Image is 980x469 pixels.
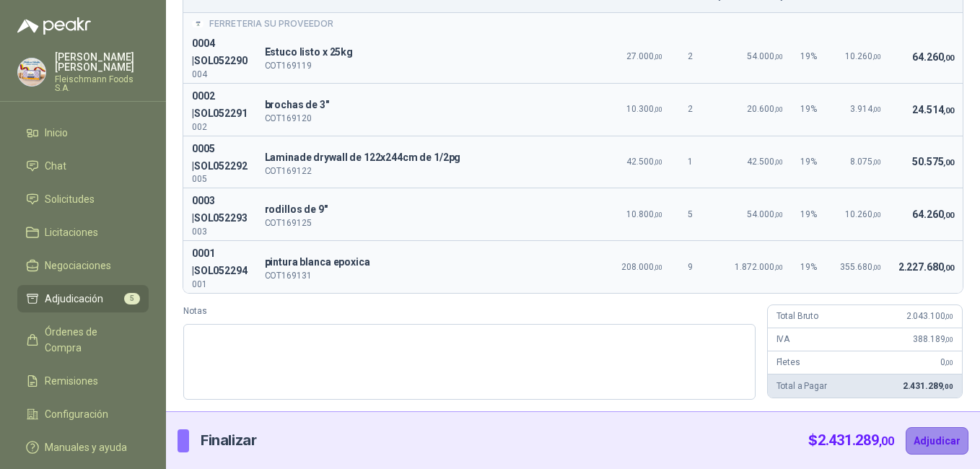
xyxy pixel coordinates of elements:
[265,254,592,271] span: pintura blanca epoxica
[124,293,140,304] span: 5
[45,258,111,273] span: Negociaciones
[17,318,149,361] a: Órdenes de Compra
[906,311,953,321] span: 2.043.100
[903,381,953,391] span: 2.431.289
[872,211,881,219] span: ,00
[912,209,954,220] span: 64.260
[735,262,783,272] span: 1.872.000
[654,158,662,166] span: ,00
[192,193,248,227] p: 0003 | SOL052293
[45,324,135,356] span: Órdenes de Compra
[626,104,662,114] span: 10.300
[265,271,592,280] p: COT169131
[943,158,954,167] span: ,00
[45,373,98,389] span: Remisiones
[45,158,66,174] span: Chat
[265,44,592,61] p: E
[945,312,953,320] span: ,00
[850,157,881,167] span: 8.075
[17,434,149,461] a: Manuales y ayuda
[265,97,592,114] p: b
[943,106,954,115] span: ,00
[654,53,662,61] span: ,00
[192,17,954,31] div: FERRETERIA SU PROVEEDOR
[265,61,592,70] p: COT169119
[17,400,149,428] a: Configuración
[17,252,149,279] a: Negociaciones
[192,123,248,131] p: 002
[265,97,592,114] span: brochas de 3"
[626,209,662,219] span: 10.800
[17,367,149,395] a: Remisiones
[621,262,662,272] span: 208.000
[192,280,248,289] p: 001
[872,158,881,166] span: ,00
[872,105,881,113] span: ,00
[792,188,831,241] td: 19 %
[943,53,954,63] span: ,00
[747,51,783,61] span: 54.000
[265,167,592,175] p: COT169122
[671,241,709,293] td: 9
[747,157,783,167] span: 42.500
[774,263,783,271] span: ,00
[776,310,818,323] p: Total Bruto
[671,136,709,188] td: 1
[808,429,894,452] p: $
[201,429,256,452] p: Finalizar
[792,31,831,83] td: 19 %
[774,158,783,166] span: ,00
[45,125,68,141] span: Inicio
[45,439,127,455] span: Manuales y ayuda
[265,114,592,123] p: COT169120
[818,431,894,449] span: 2.431.289
[18,58,45,86] img: Company Logo
[17,17,91,35] img: Logo peakr
[55,52,149,72] p: [PERSON_NAME] [PERSON_NAME]
[671,83,709,136] td: 2
[912,51,954,63] span: 64.260
[17,219,149,246] a: Licitaciones
[17,185,149,213] a: Solicitudes
[626,157,662,167] span: 42.500
[626,51,662,61] span: 27.000
[45,291,103,307] span: Adjudicación
[940,357,953,367] span: 0
[945,359,953,367] span: ,00
[774,105,783,113] span: ,00
[840,262,881,272] span: 355.680
[17,285,149,312] a: Adjudicación5
[265,149,592,167] span: Laminade drywall de 122x244cm de 1/2pg
[55,75,149,92] p: Fleischmann Foods S.A.
[912,156,954,167] span: 50.575
[654,105,662,113] span: ,00
[850,104,881,114] span: 3.914
[792,83,831,136] td: 19 %
[792,136,831,188] td: 19 %
[45,406,108,422] span: Configuración
[776,356,800,369] p: Fletes
[776,380,827,393] p: Total a Pagar
[45,224,98,240] span: Licitaciones
[192,175,248,183] p: 005
[265,201,592,219] p: r
[265,149,592,167] p: L
[192,245,248,280] p: 0001 | SOL052294
[845,51,881,61] span: 10.260
[192,70,248,79] p: 004
[45,191,95,207] span: Solicitudes
[774,211,783,219] span: ,00
[671,188,709,241] td: 5
[192,227,248,236] p: 003
[654,263,662,271] span: ,00
[872,263,881,271] span: ,00
[879,434,894,448] span: ,00
[265,201,592,219] span: rodillos de 9"
[192,141,248,175] p: 0005 | SOL052292
[192,35,248,70] p: 0004 | SOL052290
[17,152,149,180] a: Chat
[776,333,790,346] p: IVA
[943,263,954,273] span: ,00
[942,382,953,390] span: ,00
[17,119,149,146] a: Inicio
